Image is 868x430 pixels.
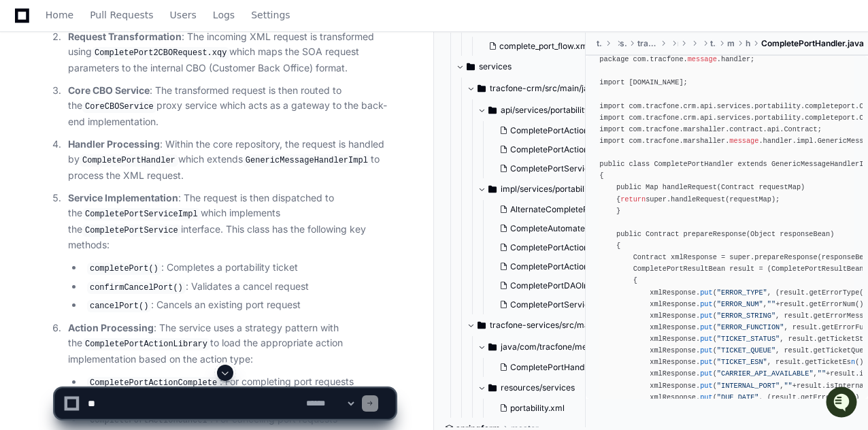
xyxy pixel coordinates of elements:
[490,320,596,331] span: tracfone-services/src/main
[82,101,156,113] code: CoreCBOService
[92,47,229,59] code: CompletePort2CBORequest.xqy
[717,346,775,354] span: "TICKET_QUEUE"
[61,114,212,125] div: We're offline, but we'll be back soon!
[87,282,186,294] code: confirmCancelPort()
[29,101,53,125] img: 7521149027303_d2c55a7ec3fe4098c2f6_72.png
[14,148,91,159] div: Past conversations
[68,191,395,254] p: : The request is then dispatched to the which implements the interface. This class has the follow...
[456,56,586,78] button: services
[83,279,395,295] li: : Validates a cancel request
[211,145,248,161] button: See all
[80,154,178,167] code: CompletePortHandler
[83,260,395,276] li: : Completes a portability ticket
[14,13,41,40] img: PlayerZero
[767,300,775,308] span: ""
[488,339,497,355] svg: Directory
[170,11,197,19] span: Users
[243,154,371,167] code: GenericMessageHandlerImpl
[479,61,512,72] span: services
[501,105,608,116] span: api/services/portability/completeport
[501,342,608,352] span: java/com/tracfone/message/handler
[510,299,629,310] span: CompletePortServiceImpl.java
[68,322,154,333] strong: Action Processing
[135,249,165,259] span: Pylon
[510,261,665,272] span: CompletePortActionConfirmCancel.java
[761,38,864,49] span: CompletePortHandler.java
[467,59,475,75] svg: Directory
[82,225,181,237] code: CompletePortService
[68,84,150,96] strong: Core CBO Service
[478,317,486,333] svg: Directory
[700,323,712,331] span: put
[68,137,395,184] p: : Within the core repository, the request is handled by which extends to process the XML request.
[68,31,182,42] strong: Request Transformation
[478,80,486,97] svg: Directory
[510,144,647,155] span: CompletePortActionStTalkPPE.java
[68,320,395,367] p: : The service uses a strategy pattern with the to load the appropriate action implementation base...
[700,288,712,297] span: put
[96,248,165,259] a: Powered byPylon
[68,83,395,130] p: : The transformed request is then routed to the proxy service which acts as a gateway to the back...
[597,38,603,49] span: tracfone
[494,358,611,377] button: CompletePortHandler.java
[620,38,626,49] span: services
[727,38,735,49] span: message
[717,300,763,308] span: "ERROR_NUM"
[156,218,161,229] span: •
[213,11,235,19] span: Logs
[478,336,608,358] button: java/com/tracfone/message/handler
[488,181,497,197] svg: Directory
[42,182,153,193] span: Tejeshwer [PERSON_NAME]
[478,99,608,121] button: api/services/portability/completeport
[68,138,160,150] strong: Handler Processing
[83,297,395,314] li: : Cancels an existing port request
[494,276,611,295] button: CompletePortDAOImpl.java
[42,218,153,229] span: Tejeshwer [PERSON_NAME]
[824,385,861,422] iframe: Open customer support
[499,41,590,52] span: complete_port_flow.xml
[746,38,750,49] span: handler
[510,223,683,234] span: CompleteAutomatedPortinTotalWireless.java
[494,121,611,140] button: CompletePortAction.java
[68,29,395,76] p: : The incoming XML request is transformed using which maps the SOA request parameters to the inte...
[14,54,248,76] div: Welcome
[688,55,717,63] span: message
[494,219,611,238] button: CompleteAutomatedPortinTotalWireless.java
[231,105,248,121] button: Start new chat
[700,346,712,354] span: put
[14,101,38,125] img: 1756235613930-3d25f9e4-fa56-45dd-b3ad-e072dfbd1548
[467,314,597,336] button: tracfone-services/src/main
[710,38,716,49] span: tracfone
[510,163,612,174] span: CompletePortService.java
[729,137,758,145] span: message
[68,192,178,203] strong: Service Implementation
[251,11,290,19] span: Settings
[494,238,611,257] button: CompletePortActionComplete.java
[87,263,161,275] code: completePort()
[14,169,35,191] img: Tejeshwer Degala
[163,218,191,229] span: [DATE]
[620,195,646,203] span: return
[700,300,712,308] span: put
[717,288,767,297] span: "ERROR_TYPE"
[87,300,151,312] code: cancelPort()
[494,295,611,314] button: CompletePortServiceImpl.java
[488,102,497,118] svg: Directory
[700,335,712,343] span: put
[82,208,201,220] code: CompletePortServiceImpl
[717,358,767,366] span: "TICKET_ESN"
[700,358,712,366] span: put
[510,125,607,136] span: CompletePortAction.java
[717,323,784,331] span: "ERROR_FUNCTION"
[510,242,644,253] span: CompletePortActionComplete.java
[478,178,608,200] button: impl/services/portability/completeport
[851,358,855,366] span: n
[510,280,616,291] span: CompletePortDAOImpl.java
[483,37,590,56] button: complete_port_flow.xml
[501,184,608,195] span: impl/services/portability/completeport
[90,11,153,19] span: Pull Requests
[156,182,161,193] span: •
[163,182,191,193] span: [DATE]
[490,83,597,94] span: tracfone-crm/src/main/java/com/tracfone/crm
